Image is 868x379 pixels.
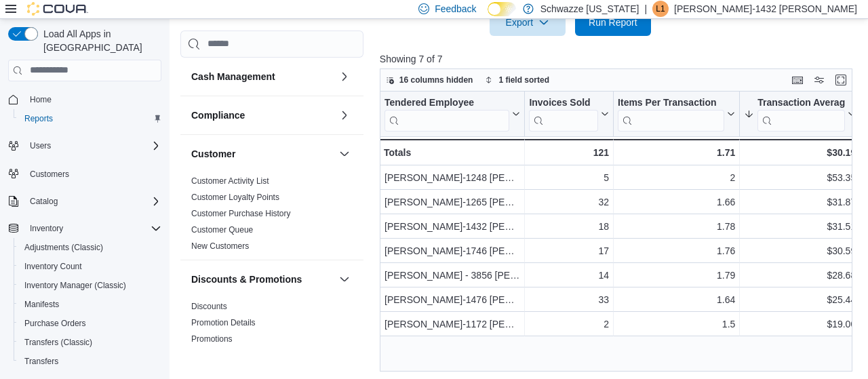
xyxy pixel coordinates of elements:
[30,196,58,207] span: Catalog
[399,75,473,85] span: 16 columns hidden
[24,138,56,154] button: Users
[656,1,665,17] span: L1
[24,356,58,367] span: Transfers
[674,1,857,17] p: [PERSON_NAME]-1432 [PERSON_NAME]
[529,169,609,186] div: 5
[384,218,520,235] div: [PERSON_NAME]-1432 [PERSON_NAME]
[529,194,609,210] div: 32
[618,267,735,283] div: 1.79
[336,146,353,162] button: Customer
[3,192,167,211] button: Catalog
[191,108,245,122] h3: Compliance
[30,169,69,180] span: Customers
[384,194,520,210] div: [PERSON_NAME]-1265 [PERSON_NAME]
[24,92,57,108] a: Home
[652,1,669,17] div: Lacy-1432 Manning
[38,27,161,54] span: Load All Apps in [GEOGRAPHIC_DATA]
[24,138,161,154] span: Users
[191,209,291,218] a: Customer Purchase History
[744,97,856,132] button: Transaction Average
[191,176,269,186] a: Customer Activity List
[435,2,476,16] span: Feedback
[19,334,98,351] a: Transfers (Classic)
[19,277,132,294] a: Inventory Manager (Classic)
[529,218,609,235] div: 18
[191,224,253,235] span: Customer Queue
[24,318,86,329] span: Purchase Orders
[191,208,291,219] span: Customer Purchase History
[833,72,849,88] button: Enter fullscreen
[191,108,334,122] button: Compliance
[19,111,58,127] a: Reports
[24,337,92,348] span: Transfers (Classic)
[618,316,735,332] div: 1.5
[191,318,256,327] a: Promotion Details
[14,257,167,276] button: Inventory Count
[24,220,161,237] span: Inventory
[384,97,509,110] div: Tendered Employee
[744,144,856,161] div: $30.19
[191,273,302,286] h3: Discounts & Promotions
[191,70,334,83] button: Cash Management
[24,280,126,291] span: Inventory Manager (Classic)
[618,97,724,110] div: Items Per Transaction
[789,72,806,88] button: Keyboard shortcuts
[336,271,353,287] button: Discounts & Promotions
[24,166,75,182] a: Customers
[618,97,735,132] button: Items Per Transaction
[488,16,488,17] span: Dark Mode
[744,194,856,210] div: $31.87
[529,292,609,308] div: 33
[191,193,279,202] a: Customer Loyalty Points
[757,97,845,110] div: Transaction Average
[529,243,609,259] div: 17
[336,107,353,123] button: Compliance
[191,334,233,344] a: Promotions
[14,295,167,314] button: Manifests
[24,193,63,210] button: Catalog
[384,97,509,132] div: Tendered Employee
[529,97,609,132] button: Invoices Sold
[529,97,598,110] div: Invoices Sold
[498,75,549,85] span: 1 field sorted
[191,241,249,251] a: New Customers
[19,239,108,256] a: Adjustments (Classic)
[3,89,167,109] button: Home
[384,243,520,259] div: [PERSON_NAME]-1746 [PERSON_NAME]
[618,243,735,259] div: 1.76
[540,1,639,17] p: Schwazze [US_STATE]
[529,267,609,283] div: 14
[744,267,856,283] div: $28.68
[644,1,647,17] p: |
[24,91,161,108] span: Home
[3,163,167,183] button: Customers
[479,72,555,88] button: 1 field sorted
[618,144,735,161] div: 1.71
[384,316,520,332] div: [PERSON_NAME]-1172 [PERSON_NAME]
[180,173,363,260] div: Customer
[191,241,249,252] span: New Customers
[30,94,52,105] span: Home
[191,273,334,286] button: Discounts & Promotions
[19,277,161,294] span: Inventory Manager (Classic)
[384,169,520,186] div: [PERSON_NAME]-1248 [PERSON_NAME]
[19,353,161,370] span: Transfers
[191,225,253,235] a: Customer Queue
[30,223,63,234] span: Inventory
[488,2,516,16] input: Dark Mode
[19,296,161,313] span: Manifests
[618,194,735,210] div: 1.66
[384,97,520,132] button: Tendered Employee
[24,113,53,124] span: Reports
[336,68,353,85] button: Cash Management
[384,267,520,283] div: [PERSON_NAME] - 3856 [PERSON_NAME]
[380,72,479,88] button: 16 columns hidden
[744,292,856,308] div: $25.44
[744,169,856,186] div: $53.35
[191,317,256,328] span: Promotion Details
[19,315,161,332] span: Purchase Orders
[19,296,64,313] a: Manifests
[3,219,167,238] button: Inventory
[529,316,609,332] div: 2
[14,238,167,257] button: Adjustments (Classic)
